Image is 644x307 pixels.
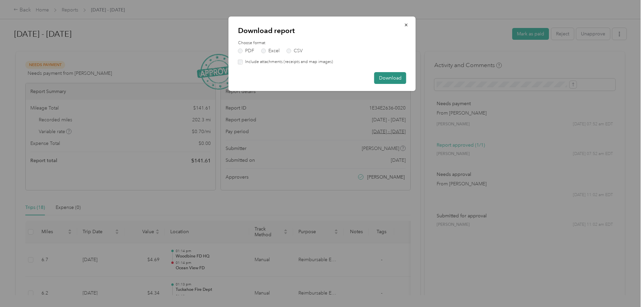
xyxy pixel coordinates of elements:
button: Download [374,72,406,84]
label: Choose format [238,40,406,46]
label: Excel [261,49,280,53]
label: PDF [238,49,254,53]
label: CSV [287,49,303,53]
iframe: Everlance-gr Chat Button Frame [606,269,644,307]
p: Download report [238,26,406,35]
label: Include attachments (receipts and map images) [243,59,333,65]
